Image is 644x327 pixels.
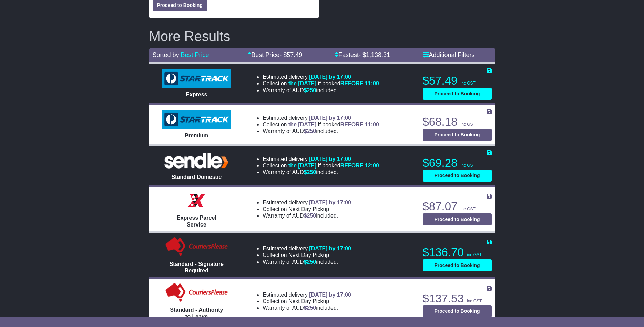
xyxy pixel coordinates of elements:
span: $ [304,169,316,175]
span: $ [304,305,316,311]
button: Proceed to Booking [423,170,492,182]
li: Collection [263,206,351,212]
p: $87.07 [423,200,492,213]
span: [DATE] by 17:00 [309,246,351,251]
li: Collection [263,298,351,305]
a: Additional Filters [423,51,475,58]
span: 250 [307,259,316,265]
span: 11:00 [365,80,379,86]
span: Standard Domestic [171,174,222,180]
p: $68.18 [423,115,492,129]
span: Standard - Authority to Leave [170,307,223,319]
button: Proceed to Booking [423,259,492,271]
span: $ [304,259,316,265]
span: [DATE] by 17:00 [309,200,351,205]
span: [DATE] by 17:00 [309,74,351,80]
span: 250 [307,213,316,219]
button: Proceed to Booking [423,305,492,317]
span: inc GST [467,252,482,257]
li: Estimated delivery [263,291,351,298]
span: inc GST [467,299,482,304]
img: StarTrack: Express [162,69,231,88]
li: Estimated delivery [263,199,351,206]
span: Sorted by [153,51,179,58]
a: Best Price- $57.49 [247,51,302,58]
span: if booked [288,122,379,127]
span: [DATE] by 17:00 [309,115,351,121]
span: if booked [288,80,379,86]
li: Warranty of AUD included. [263,305,351,311]
li: Collection [263,252,351,258]
span: 12:00 [365,163,379,169]
span: [DATE] by 17:00 [309,292,351,298]
span: BEFORE [340,122,364,127]
span: 250 [307,87,316,93]
span: 250 [307,305,316,311]
li: Collection [263,162,379,169]
li: Estimated delivery [263,74,379,80]
li: Collection [263,121,379,128]
button: Proceed to Booking [423,88,492,100]
span: 1,138.31 [366,51,390,58]
p: $136.70 [423,246,492,259]
img: Sendle: Standard Domestic [162,151,231,170]
a: Fastest- $1,138.31 [335,51,390,58]
span: Express Parcel Service [177,215,216,227]
a: Best Price [181,51,209,58]
button: Proceed to Booking [423,213,492,225]
button: Proceed to Booking [423,129,492,141]
li: Collection [263,80,379,87]
span: if booked [288,163,379,169]
span: Next Day Pickup [288,206,329,212]
span: the [DATE] [288,163,316,169]
span: 11:00 [365,122,379,127]
span: inc GST [461,163,476,168]
img: Couriers Please: Standard - Signature Required [164,237,229,257]
span: the [DATE] [288,122,316,127]
span: the [DATE] [288,80,316,86]
span: 250 [307,128,316,134]
li: Warranty of AUD included. [263,169,379,175]
p: $57.49 [423,74,492,88]
p: $137.53 [423,292,492,306]
li: Estimated delivery [263,156,379,162]
span: Premium [185,133,208,138]
span: inc GST [461,122,476,127]
span: Next Day Pickup [288,298,329,304]
span: $ [304,87,316,93]
span: - $ [279,51,302,58]
li: Estimated delivery [263,115,379,121]
li: Warranty of AUD included. [263,128,379,134]
li: Estimated delivery [263,245,351,252]
img: Couriers Please: Standard - Authority to Leave [164,282,229,303]
p: $69.28 [423,156,492,170]
span: 57.49 [287,51,302,58]
span: BEFORE [340,163,364,169]
span: Express [186,92,207,97]
li: Warranty of AUD included. [263,212,351,219]
li: Warranty of AUD included. [263,259,351,265]
span: $ [304,213,316,219]
span: Standard - Signature Required [170,261,224,273]
span: [DATE] by 17:00 [309,156,351,162]
h2: More Results [149,29,495,44]
span: BEFORE [340,80,364,86]
img: StarTrack: Premium [162,110,231,129]
span: - $ [359,51,390,58]
span: inc GST [461,81,476,86]
span: inc GST [461,206,476,211]
span: $ [304,128,316,134]
span: 250 [307,169,316,175]
img: Border Express: Express Parcel Service [186,190,207,211]
span: Next Day Pickup [288,252,329,258]
li: Warranty of AUD included. [263,87,379,94]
